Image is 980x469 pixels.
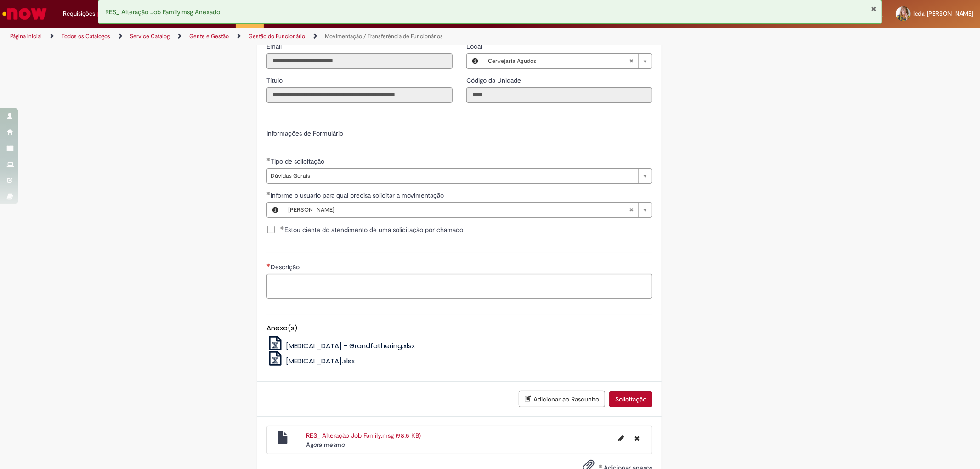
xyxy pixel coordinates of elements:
[466,76,523,85] span: Somente leitura - Código da Unidade
[306,431,421,440] a: RES_ Alteração Job Family.msg (98.5 KB)
[266,129,343,137] label: Informações de Formulário
[871,5,877,12] button: Fechar Notificação
[97,11,105,18] span: 3
[519,391,605,407] button: Adicionar ao Rascunho
[288,203,629,217] span: [PERSON_NAME]
[266,263,271,267] span: Necessários
[266,76,284,85] span: Somente leitura - Título
[267,203,283,217] button: informe o usuário para qual precisa solicitar a movimentação, Visualizar este registro Laura De O...
[466,76,523,85] label: Somente leitura - Código da Unidade
[63,9,95,18] span: Requisições
[280,225,463,234] span: Estou ciente do atendimento de uma solicitação por chamado
[483,54,652,68] a: Cervejaria AgudosLimpar campo Local
[105,8,220,16] span: RES_ Alteração Job Family.msg Anexado
[624,54,638,68] abbr: Limpar campo Local
[130,33,170,40] a: Service Catalog
[624,203,638,217] abbr: Limpar campo informe o usuário para qual precisa solicitar a movimentação
[306,441,345,449] time: 28/08/2025 15:44:22
[913,10,973,17] span: Ieda [PERSON_NAME]
[10,33,42,40] a: Página inicial
[266,274,652,299] textarea: Descrição
[266,76,284,85] label: Somente leitura - Título
[466,87,652,103] input: Código da Unidade
[266,324,652,332] h5: Anexo(s)
[1,5,48,23] img: ServiceNow
[466,42,484,51] span: Local
[271,157,326,165] span: Tipo de solicitação
[62,33,110,40] a: Todos os Catálogos
[189,33,229,40] a: Gente e Gestão
[266,341,415,350] a: [MEDICAL_DATA] - Grandfathering.xlsx
[266,42,283,51] span: Somente leitura - Email
[280,226,284,230] span: Obrigatório Preenchido
[613,431,629,446] button: Editar nome de arquivo RES_ Alteração Job Family.msg
[7,28,646,45] ul: Trilhas de página
[266,42,283,51] label: Somente leitura - Email
[266,158,271,161] span: Obrigatório Preenchido
[249,33,305,40] a: Gestão do Funcionário
[266,356,355,366] a: [MEDICAL_DATA].xlsx
[286,341,415,350] span: [MEDICAL_DATA] - Grandfathering.xlsx
[325,33,443,40] a: Movimentação / Transferência de Funcionários
[629,431,645,446] button: Excluir RES_ Alteração Job Family.msg
[609,391,652,407] button: Solicitação
[488,54,629,68] span: Cervejaria Agudos
[266,192,271,195] span: Obrigatório Preenchido
[271,263,301,271] span: Descrição
[266,87,453,103] input: Título
[271,191,446,199] span: Necessários - informe o usuário para qual precisa solicitar a movimentação
[271,169,634,183] span: Dúvidas Gerais
[283,203,652,217] a: [PERSON_NAME]Limpar campo informe o usuário para qual precisa solicitar a movimentação
[286,356,355,366] span: [MEDICAL_DATA].xlsx
[467,54,483,68] button: Local, Visualizar este registro Cervejaria Agudos
[306,441,345,449] span: Agora mesmo
[266,53,453,69] input: Email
